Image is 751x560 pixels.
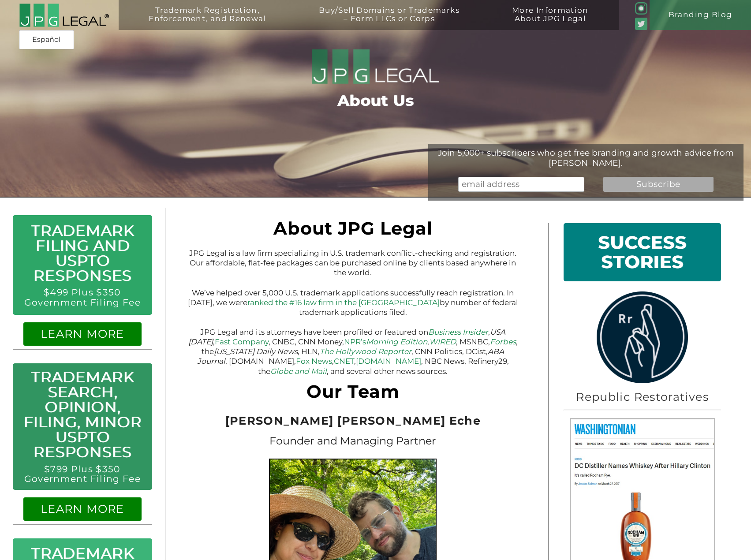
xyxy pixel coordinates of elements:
[41,327,124,340] a: LEARN MORE
[635,2,647,15] img: glyph-logo_May2016-green3-90.png
[428,328,488,336] a: Business Insider
[126,6,289,36] a: Trademark Registration,Enforcement, and Renewal
[635,18,647,30] img: Twitter_Social_Icon_Rounded_Square_Color-mid-green3-90.png
[320,347,411,356] a: The Hollywood Reporter
[366,337,427,346] em: Morning Edition
[334,357,354,366] a: CNET
[296,6,482,36] a: Buy/Sell Domains or Trademarks– Form LLCs or Corps
[344,337,427,346] a: NPR’sMorning Edition
[188,248,518,277] p: JPG Legal is a law firm specializing in U.S. trademark conflict-checking and registration. Our af...
[247,298,440,307] a: ranked the #16 law firm in the [GEOGRAPHIC_DATA]
[215,337,269,346] a: Fast Company
[188,288,518,317] p: We’ve helped over 5,000 U.S. trademark applications successfully reach registration. In [DATE], w...
[188,386,518,401] h1: Our Team
[269,434,436,447] span: Founder and Managing Partner
[603,177,714,192] input: Subscribe
[270,367,327,376] a: Globe and Mail
[197,347,504,366] em: ABA Journal
[22,32,71,48] a: Español
[188,328,506,346] em: USA [DATE]
[41,502,124,515] a: LEARN MORE
[296,357,332,366] a: Fox News
[225,414,481,427] span: [PERSON_NAME] [PERSON_NAME] Eche
[19,3,109,27] img: 2016-logo-black-letters-3-r.png
[31,221,134,285] a: Trademark Filing and USPTO Responses
[188,223,518,238] h1: About JPG Legal
[188,327,518,376] p: JPG Legal and its attorneys have been profiled or featured on , , , CNBC, CNN Money, , , MSNBC, ,...
[214,347,298,356] em: [US_STATE] Daily News
[490,337,516,346] a: Forbes
[24,463,141,484] a: $799 Plus $350 Government Filing Fee
[356,357,421,366] a: [DOMAIN_NAME]
[571,231,714,274] h1: SUCCESS STORIES
[23,368,142,461] a: Trademark Search, Opinion, Filing, Minor USPTO Responses
[458,177,584,192] input: email address
[576,390,709,403] span: Republic Restoratives
[24,287,141,307] a: $499 Plus $350 Government Filing Fee
[429,337,456,346] a: WIRED
[594,291,691,383] img: rrlogo.png
[489,6,611,36] a: More InformationAbout JPG Legal
[428,148,744,168] div: Join 5,000+ subscribers who get free branding and growth advice from [PERSON_NAME].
